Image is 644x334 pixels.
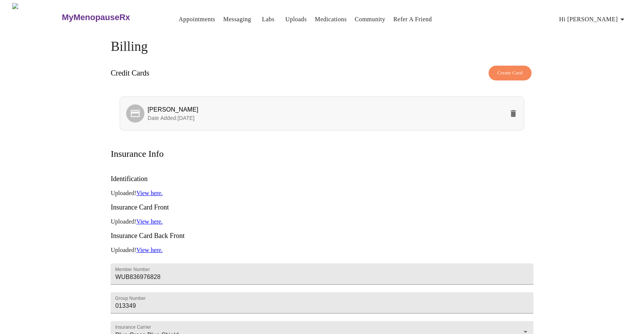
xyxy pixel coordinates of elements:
[556,12,630,27] button: Hi [PERSON_NAME]
[355,14,386,25] a: Community
[111,190,533,197] p: Uploaded!
[393,14,432,25] a: Refer a Friend
[559,14,627,25] span: Hi [PERSON_NAME]
[136,190,163,196] a: View here.
[504,104,522,123] button: delete
[111,69,149,77] h3: Credit Cards
[390,12,435,27] button: Refer a Friend
[312,12,350,27] button: Medications
[111,218,533,225] p: Uploaded!
[220,12,254,27] button: Messaging
[285,14,307,25] a: Uploads
[256,12,280,27] button: Labs
[147,106,198,113] span: [PERSON_NAME]
[147,115,195,121] span: Date Added: [DATE]
[223,14,251,25] a: Messaging
[61,4,160,31] a: MyMenopauseRx
[352,12,389,27] button: Community
[62,13,130,22] h3: MyMenopauseRx
[497,69,523,77] span: Create Card
[111,39,533,54] h4: Billing
[111,175,533,183] h3: Identification
[12,3,61,32] img: MyMenopauseRx Logo
[176,12,218,27] button: Appointments
[282,12,310,27] button: Uploads
[489,66,532,80] button: Create Card
[111,247,533,254] p: Uploaded!
[315,14,347,25] a: Medications
[111,203,533,211] h3: Insurance Card Front
[136,247,163,253] a: View here.
[111,149,163,159] h3: Insurance Info
[179,14,215,25] a: Appointments
[262,14,274,25] a: Labs
[136,218,163,225] a: View here.
[111,232,533,240] h3: Insurance Card Back Front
